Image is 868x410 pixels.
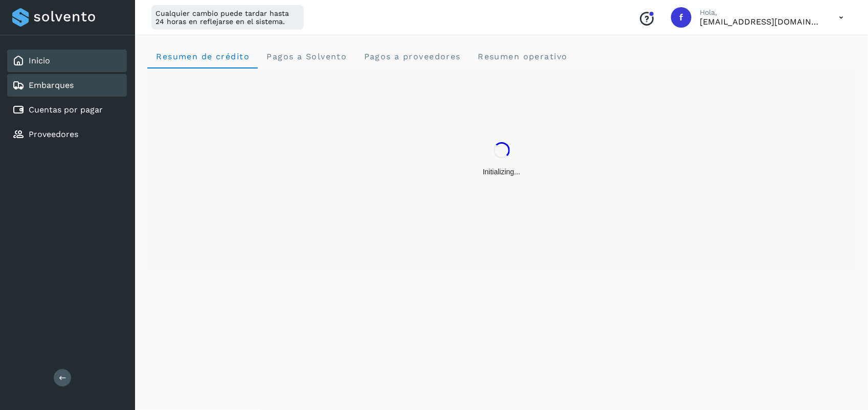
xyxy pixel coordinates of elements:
a: Proveedores [29,129,78,139]
a: Inicio [29,56,50,65]
div: Inicio [7,50,127,72]
a: Cuentas por pagar [29,105,103,115]
div: Cualquier cambio puede tardar hasta 24 horas en reflejarse en el sistema. [151,5,304,30]
div: Embarques [7,74,127,97]
span: Pagos a Solvento [266,52,347,61]
span: Resumen de crédito [155,52,250,61]
span: Pagos a proveedores [363,52,461,61]
p: fepadilla@niagarawater.com [700,17,822,27]
div: Proveedores [7,123,127,146]
span: Resumen operativo [477,52,568,61]
div: Cuentas por pagar [7,99,127,121]
a: Embarques [29,80,74,90]
p: Hola, [700,8,822,17]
